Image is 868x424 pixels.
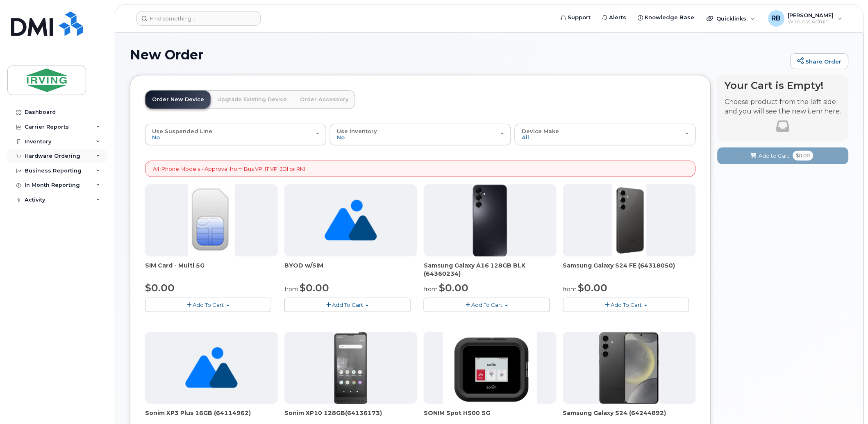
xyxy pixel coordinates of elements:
div: BYOD w/SIM [284,261,417,278]
p: All iPhone Models - Approval from Bus VP, IT VP, JDI or RKI [153,165,305,173]
img: XP10.jpg [334,332,368,404]
small: from [284,286,298,293]
img: no_image_found-2caef05468ed5679b831cfe6fc140e25e0c280774317ffc20a367ab7fd17291e.png [185,332,237,404]
img: SONIM.png [443,332,537,404]
button: Add To Cart [424,298,550,312]
div: SIM Card - Multi 5G [145,261,278,278]
button: Add To Cart [284,298,411,312]
span: No [337,134,345,141]
img: 00D627D4-43E9-49B7-A367-2C99342E128C.jpg [188,184,235,256]
span: Add to Cart [759,152,790,160]
button: Add To Cart [563,298,689,312]
div: Samsung Galaxy A16 128GB BLK (64360234) [424,261,557,278]
span: Use Suspended Line [152,128,212,134]
span: $0.00 [145,282,175,294]
span: $0.00 [439,282,468,294]
span: $0.00 [578,282,608,294]
span: Use Inventory [337,128,377,134]
span: Device Make [522,128,559,134]
img: no_image_found-2caef05468ed5679b831cfe6fc140e25e0c280774317ffc20a367ab7fd17291e.png [325,184,377,256]
span: No [152,134,160,141]
img: A16_-_JDI.png [473,184,508,256]
p: Choose product from the left side and you will see the new item here. [725,97,841,116]
button: Use Inventory No [330,124,511,145]
a: Order Accessory [293,91,355,109]
span: Add To Cart [472,302,503,308]
img: s24.jpg [599,332,659,404]
span: Add To Cart [332,302,364,308]
a: Order New Device [145,91,211,109]
span: All [522,134,529,141]
h4: Your Cart is Empty! [725,80,841,91]
span: $0.00 [300,282,329,294]
small: from [424,286,438,293]
span: Add To Cart [611,302,642,308]
a: Share Order [791,53,849,70]
div: Samsung Galaxy S24 FE (64318050) [563,261,696,278]
button: Add To Cart [145,298,271,312]
h1: New Order [130,48,786,62]
a: Upgrade Existing Device [211,91,293,109]
span: Add To Cart [193,302,224,308]
button: Add to Cart $0.00 [718,147,849,164]
small: from [563,286,577,293]
button: Use Suspended Line No [145,124,326,145]
img: s24_fe.png [612,184,647,256]
span: $0.00 [793,151,813,161]
button: Device Make All [515,124,696,145]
